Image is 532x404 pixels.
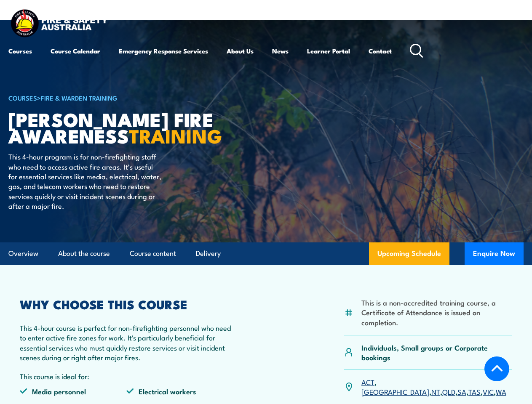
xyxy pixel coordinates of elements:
a: About the course [58,242,110,265]
a: ACT [361,377,374,387]
a: News [272,41,289,61]
a: Contact [369,41,392,61]
a: [GEOGRAPHIC_DATA] [361,386,429,396]
p: This course is ideal for: [20,371,233,381]
a: Courses [8,41,32,61]
button: Enquire Now [465,242,524,265]
p: This 4-hour course is perfect for non-firefighting personnel who need to enter active fire zones ... [20,323,233,362]
p: Individuals, Small groups or Corporate bookings [361,343,512,362]
a: Upcoming Schedule [369,242,449,265]
a: Delivery [196,242,221,265]
li: This is a non-accredited training course, a Certificate of Attendance is issued on completion. [361,298,512,327]
strong: TRAINING [129,121,222,150]
a: SA [457,386,466,396]
a: Course Calendar [51,41,100,61]
a: Overview [8,242,38,265]
a: Course content [130,242,176,265]
a: TAS [468,386,481,396]
li: Electrical workers [126,386,233,396]
li: Media personnel [20,386,126,396]
a: Emergency Response Services [119,41,208,61]
a: NT [431,386,440,396]
a: QLD [442,386,455,396]
p: This 4-hour program is for non-firefighting staff who need to access active fire areas. It’s usef... [8,151,162,210]
h2: WHY CHOOSE THIS COURSE [20,298,233,309]
a: COURSES [8,93,37,102]
a: Fire & Warden Training [41,93,118,102]
a: About Us [227,41,254,61]
a: Learner Portal [307,41,350,61]
a: WA [496,386,506,396]
h6: > [8,93,217,103]
p: , , , , , , , [361,377,512,397]
a: VIC [483,386,494,396]
h1: [PERSON_NAME] Fire Awareness [8,111,217,144]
